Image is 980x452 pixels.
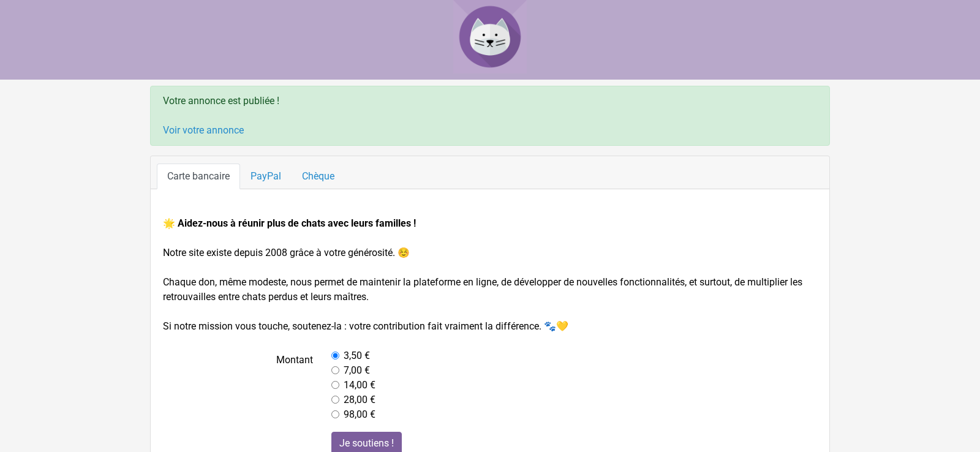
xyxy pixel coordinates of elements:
a: Carte bancaire [157,164,240,189]
label: 14,00 € [344,378,375,393]
label: 3,50 € [344,348,370,363]
a: Voir votre annonce [163,124,244,136]
label: Montant [154,348,322,422]
label: 28,00 € [344,393,375,407]
a: PayPal [240,164,292,189]
div: Votre annonce est publiée ! [150,86,830,146]
label: 7,00 € [344,363,370,378]
a: Chèque [292,164,345,189]
strong: 🌟 Aidez-nous à réunir plus de chats avec leurs familles ! [163,217,416,229]
label: 98,00 € [344,407,375,422]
